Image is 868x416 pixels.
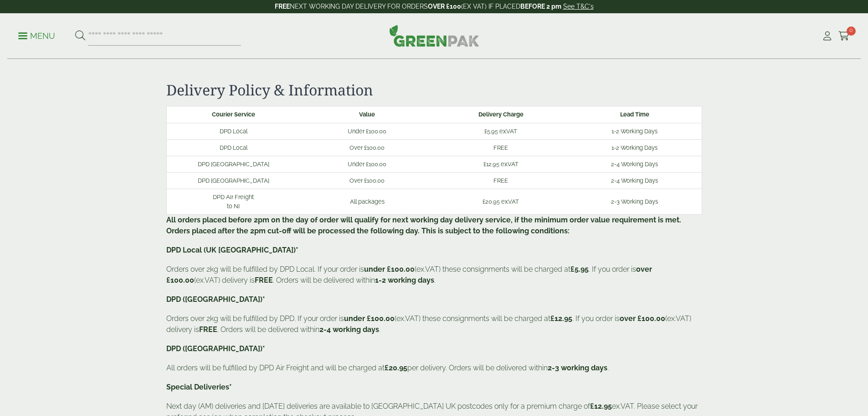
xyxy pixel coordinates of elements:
[275,3,290,10] strong: FREE
[300,173,434,189] td: Over £100.00
[300,189,434,214] td: All packages
[166,313,702,335] p: Orders over 2kg will be fulfilled by DPD. If your order is (ex.VAT) these consignments will be ch...
[166,123,300,139] td: DPD Local
[434,123,568,139] td: £5.95 ex.VAT
[434,139,568,156] td: FREE
[620,314,665,323] b: over £100.00
[300,123,434,139] td: Under £100.00
[389,25,479,47] img: GreenPak Supplies
[434,156,568,172] td: £12.95 ex.VAT
[166,383,232,391] b: Special Deliveries*
[434,106,568,123] th: Delivery Charge
[822,32,833,41] i: My Account
[300,156,434,172] td: Under £100.00
[166,173,300,189] td: DPD [GEOGRAPHIC_DATA]
[166,189,300,214] td: DPD Air Freight to NI
[568,189,702,214] td: 2-3 Working Days
[375,276,434,284] b: 1-2 working days
[166,344,265,353] b: DPD ([GEOGRAPHIC_DATA])*
[166,106,300,123] th: Courier Service
[434,173,568,189] td: FREE
[199,325,217,334] b: FREE
[166,156,300,172] td: DPD [GEOGRAPHIC_DATA]
[255,276,273,284] b: FREE
[166,363,702,374] p: All orders will be fulfilled by DPD Air Freight and will be charged at per delivery. Orders will ...
[300,106,434,123] th: Value
[434,189,568,214] td: £20.95 ex.VAT
[568,123,702,139] td: 1-2 Working Days
[548,363,607,372] b: 2-3 working days
[568,173,702,189] td: 2-4 Working Days
[563,3,594,10] a: See T&C's
[364,265,415,274] b: under £100.00
[838,29,850,43] a: 0
[590,402,612,411] strong: £12.95
[166,81,702,99] h2: Delivery Policy & Information
[520,3,561,10] strong: BEFORE 2 pm
[568,139,702,156] td: 1-2 Working Days
[428,3,461,10] strong: OVER £100
[344,314,395,323] b: under £100.00
[550,314,572,323] b: £12.95
[568,156,702,172] td: 2-4 Working Days
[18,31,55,40] a: Menu
[847,26,856,36] span: 0
[166,265,652,284] b: over £100.00
[166,264,702,286] p: Orders over 2kg will be fulfilled by DPD Local. If your order is (ex.VAT) these consignments will...
[166,139,300,156] td: DPD Local
[319,325,379,334] b: 2-4 working days
[300,139,434,156] td: Over £100.00
[166,246,298,254] b: DPD Local (UK [GEOGRAPHIC_DATA])*
[18,31,55,42] p: Menu
[570,265,589,274] b: £5.95
[568,106,702,123] th: Lead Time
[385,363,407,372] b: £20.95
[166,295,265,304] b: DPD ([GEOGRAPHIC_DATA])*
[166,216,681,235] b: All orders placed before 2pm on the day of order will qualify for next working day delivery servi...
[838,32,850,41] i: Cart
